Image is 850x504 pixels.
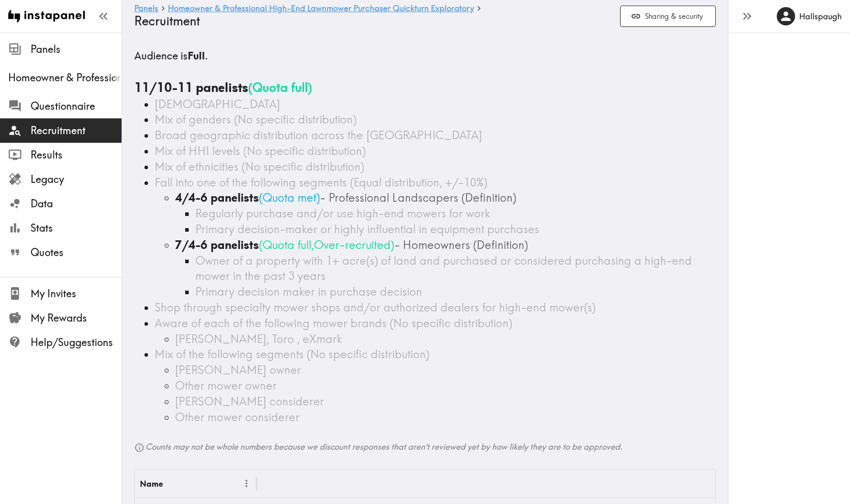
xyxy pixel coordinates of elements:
div: Name [140,479,163,489]
a: Homeowner & Professional High-End Lawnmower Purchaser Quickturn Exploratory [168,4,474,14]
span: Homeowner & Professional High-End Lawnmower Purchaser Quickturn Exploratory [8,71,122,85]
span: Primary decision-maker or highly influential in equipment purchases [195,222,539,236]
span: - Homeowners (Definition) [394,238,528,252]
span: Owner of a property with 1+ acre(s) of land and purchased or considered purchasing a high-end mow... [195,254,692,283]
span: Legacy [31,172,122,186]
h5: Audience is . [134,49,716,63]
a: Panels [134,4,158,14]
span: Panels [31,42,122,56]
button: Sort [164,476,180,491]
span: Aware of each of the following mower brands (No specific distribution) [155,316,512,330]
b: 11/10-11 panelists [134,80,248,95]
span: Primary decision maker in purchase decision [195,285,422,299]
span: Shop through specialty mower shops and/or authorized dealers for high-end mower(s) [155,300,596,314]
button: Menu [239,476,254,491]
span: ( Quota full ) [248,80,312,95]
span: [PERSON_NAME] owner [175,363,301,377]
span: Help/Suggestions [31,335,122,350]
span: Mix of ethnicities (No specific distribution) [155,160,364,174]
h6: Counts may not be whole numbers because we discount responses that aren't reviewed yet by how lik... [134,441,716,453]
span: Quotes [31,245,122,260]
span: Mix of HHI levels (No specific distribution) [155,144,366,158]
h6: Hallspaugh [799,11,842,22]
b: 4/4-6 panelists [175,191,259,205]
span: [PERSON_NAME] considerer [175,394,324,408]
span: My Rewards [31,311,122,325]
span: Recruitment [31,123,122,138]
span: Broad geographic distribution across the [GEOGRAPHIC_DATA] [155,128,482,142]
span: Mix of the following segments (No specific distribution) [155,347,429,361]
span: [DEMOGRAPHIC_DATA] [155,97,280,111]
span: Stats [31,221,122,235]
span: My Invites [31,287,122,301]
span: - Professional Landscapers (Definition) [320,191,516,205]
span: ( Quota met ) [259,191,320,205]
span: Other mower considerer [175,410,300,424]
button: Sharing & security [620,6,716,27]
b: 7/4-6 panelists [175,238,259,252]
span: Data [31,197,122,211]
h4: Recruitment [134,14,612,28]
span: Regularly purchase and/or use high-end mowers for work [195,206,490,220]
b: Full [188,49,205,62]
span: Mix of genders (No specific distribution) [155,112,357,127]
span: [PERSON_NAME], Toro , eXmark [175,332,342,346]
span: Other mower owner [175,379,277,393]
span: ( Quota full , Over-recruited ) [259,238,394,252]
span: Results [31,148,122,162]
span: Questionnaire [31,99,122,113]
span: Fall into one of the following segments (Equal distribution, +/-10%) [155,175,487,190]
